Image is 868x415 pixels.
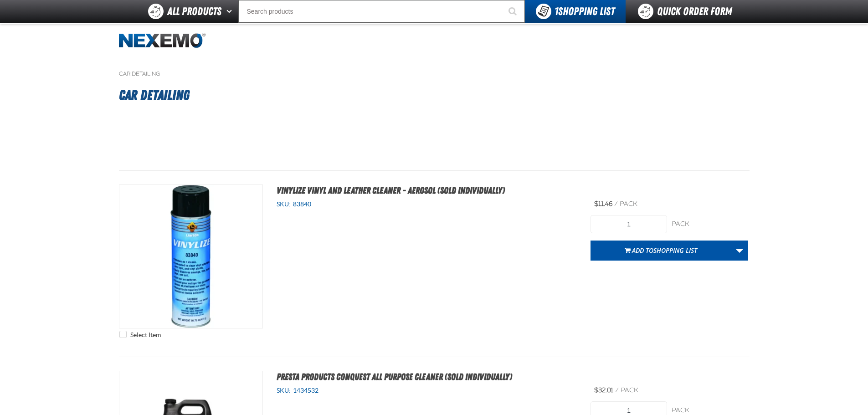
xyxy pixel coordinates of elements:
div: SKU: [277,386,577,395]
button: Add toShopping List [591,241,731,261]
span: $11.46 [594,200,612,208]
span: All Products [167,3,221,20]
a: Presta Products Conquest All Purpose Cleaner (Sold Individually) [277,371,512,382]
img: Nexemo logo [119,33,205,49]
input: Product Quantity [591,215,667,233]
a: Home [119,33,205,49]
a: More Actions [731,241,748,261]
nav: Breadcrumbs [119,70,750,77]
span: pack [621,386,638,394]
span: pack [620,200,637,208]
div: pack [672,220,748,229]
span: Shopping List [555,5,615,18]
div: SKU: [277,200,577,209]
span: / [615,386,619,394]
label: Select Item [119,331,161,339]
span: Shopping List [653,246,697,255]
h1: Car Detailing [119,83,750,108]
span: 1434532 [291,387,318,394]
a: Car Detailing [119,70,160,77]
span: $32.01 [594,386,613,394]
: View Details of the Vinylize Vinyl and Leather Cleaner - Aerosol (Sold Individually) [119,185,262,328]
span: / [614,200,618,208]
span: 83840 [291,200,311,208]
input: Select Item [119,331,127,338]
span: Add to [632,246,697,255]
a: Vinylize Vinyl and Leather Cleaner - Aerosol (Sold Individually) [277,185,505,196]
div: pack [672,406,748,415]
strong: 1 [555,5,558,18]
img: Vinylize Vinyl and Leather Cleaner - Aerosol (Sold Individually) [119,185,262,328]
